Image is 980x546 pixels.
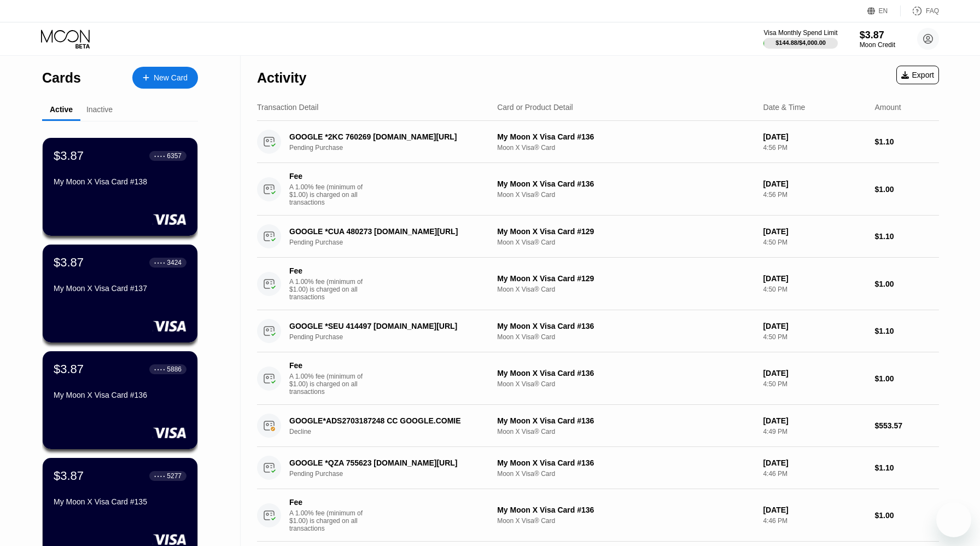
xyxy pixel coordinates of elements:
div: My Moon X Visa Card #129 [497,274,754,283]
div: Export [901,71,934,79]
div: EN [867,5,901,16]
div: FeeA 1.00% fee (minimum of $1.00) is charged on all transactionsMy Moon X Visa Card #129Moon X Vi... [257,258,939,310]
div: My Moon X Visa Card #136 [497,458,754,467]
div: EN [879,7,888,15]
div: Inactive [86,105,113,114]
div: Visa Monthly Spend Limit$144.88/$4,000.00 [763,29,837,49]
div: $1.10 [874,232,939,241]
div: My Moon X Visa Card #136 [497,416,754,425]
div: 4:56 PM [763,144,866,152]
div: Moon X Visa® Card [497,239,754,246]
div: ● ● ● ● [154,474,165,478]
div: Moon X Visa® Card [497,286,754,293]
div: My Moon X Visa Card #137 [54,284,186,293]
div: Moon X Visa® Card [497,191,754,199]
div: GOOGLE*ADS2703187248 CC GOOGLE.COMIE [289,416,483,425]
div: GOOGLE *SEU 414497 [DOMAIN_NAME][URL]Pending PurchaseMy Moon X Visa Card #136Moon X Visa® Card[DA... [257,310,939,352]
div: $3.87 [54,255,84,270]
div: [DATE] [763,322,866,330]
div: Moon Credit [860,41,895,49]
div: My Moon X Visa Card #136 [497,179,754,188]
div: GOOGLE *SEU 414497 [DOMAIN_NAME][URL] [289,322,483,330]
div: Pending Purchase [289,470,498,478]
div: FeeA 1.00% fee (minimum of $1.00) is charged on all transactionsMy Moon X Visa Card #136Moon X Vi... [257,352,939,405]
div: $3.87 [54,469,84,483]
div: Moon X Visa® Card [497,380,754,388]
div: $3.87● ● ● ●3424My Moon X Visa Card #137 [43,245,197,342]
div: New Card [154,73,188,83]
div: 4:50 PM [763,380,866,388]
div: 4:50 PM [763,333,866,341]
div: $3.87 [54,149,84,163]
div: $553.57 [874,421,939,430]
div: Export [896,66,939,84]
div: $1.10 [874,137,939,146]
div: 4:56 PM [763,191,866,199]
div: ● ● ● ● [154,261,165,264]
div: [DATE] [763,227,866,236]
div: Fee [289,266,366,275]
div: 4:46 PM [763,517,866,525]
div: GOOGLE *2KC 760269 [DOMAIN_NAME][URL] [289,132,483,141]
div: 4:50 PM [763,239,866,246]
div: $3.87● ● ● ●6357My Moon X Visa Card #138 [43,138,197,236]
div: $1.00 [874,511,939,520]
div: $144.88 / $4,000.00 [775,39,826,46]
div: FAQ [926,7,939,15]
div: [DATE] [763,274,866,283]
div: $1.10 [874,463,939,472]
div: New Card [132,67,198,89]
div: Amount [874,103,901,112]
div: A 1.00% fee (minimum of $1.00) is charged on all transactions [289,373,371,396]
div: Pending Purchase [289,333,498,341]
div: 4:49 PM [763,428,866,435]
div: Date & Time [763,103,805,112]
div: Fee [289,498,366,507]
div: 3424 [167,259,182,266]
div: 4:46 PM [763,470,866,478]
div: FeeA 1.00% fee (minimum of $1.00) is charged on all transactionsMy Moon X Visa Card #136Moon X Vi... [257,163,939,216]
div: 5886 [167,365,182,373]
div: GOOGLE *CUA 480273 [DOMAIN_NAME][URL] [289,227,483,236]
div: $1.00 [874,185,939,194]
div: A 1.00% fee (minimum of $1.00) is charged on all transactions [289,183,371,206]
div: $3.87● ● ● ●5886My Moon X Visa Card #136 [43,351,197,449]
div: Active [50,105,73,114]
div: My Moon X Visa Card #135 [54,497,186,506]
div: Card or Product Detail [497,103,573,112]
div: My Moon X Visa Card #138 [54,177,186,186]
div: GOOGLE*ADS2703187248 CC GOOGLE.COMIEDeclineMy Moon X Visa Card #136Moon X Visa® Card[DATE]4:49 PM... [257,405,939,447]
div: $3.87 [54,362,84,376]
div: GOOGLE *QZA 755623 [DOMAIN_NAME][URL] [289,458,483,467]
div: Decline [289,428,498,435]
div: ● ● ● ● [154,154,165,158]
div: My Moon X Visa Card #136 [497,506,754,514]
div: Pending Purchase [289,144,498,152]
div: [DATE] [763,506,866,514]
div: GOOGLE *QZA 755623 [DOMAIN_NAME][URL]Pending PurchaseMy Moon X Visa Card #136Moon X Visa® Card[DA... [257,447,939,489]
div: $1.00 [874,374,939,383]
div: Fee [289,361,366,370]
div: [DATE] [763,458,866,467]
div: Transaction Detail [257,103,318,112]
div: My Moon X Visa Card #136 [497,369,754,377]
div: My Moon X Visa Card #129 [497,227,754,236]
div: Moon X Visa® Card [497,333,754,341]
div: Fee [289,172,366,181]
div: Moon X Visa® Card [497,517,754,525]
div: Pending Purchase [289,239,498,246]
div: A 1.00% fee (minimum of $1.00) is charged on all transactions [289,509,371,532]
div: Moon X Visa® Card [497,144,754,152]
div: FAQ [901,5,939,16]
div: [DATE] [763,416,866,425]
div: GOOGLE *2KC 760269 [DOMAIN_NAME][URL]Pending PurchaseMy Moon X Visa Card #136Moon X Visa® Card[DA... [257,121,939,163]
div: Visa Monthly Spend Limit [763,29,837,37]
div: $3.87 [860,30,895,41]
div: $1.10 [874,327,939,335]
div: Cards [42,70,81,86]
div: My Moon X Visa Card #136 [497,322,754,330]
div: GOOGLE *CUA 480273 [DOMAIN_NAME][URL]Pending PurchaseMy Moon X Visa Card #129Moon X Visa® Card[DA... [257,216,939,258]
div: Activity [257,70,306,86]
div: $3.87Moon Credit [860,30,895,49]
